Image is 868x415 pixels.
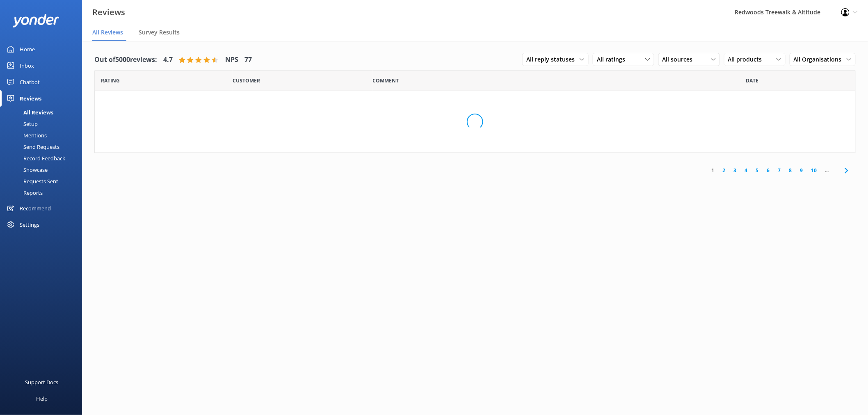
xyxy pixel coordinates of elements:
[728,55,767,64] span: All products
[774,166,785,174] a: 7
[139,28,180,36] span: Survey Results
[5,107,82,118] a: All Reviews
[5,187,82,198] a: Reports
[796,166,807,174] a: 9
[794,55,847,64] span: All Organisations
[5,153,82,164] a: Record Feedback
[5,118,82,130] a: Setup
[597,55,630,64] span: All ratings
[719,166,730,174] a: 2
[807,166,821,174] a: 10
[36,390,48,407] div: Help
[233,77,260,84] span: Date
[20,90,41,107] div: Reviews
[94,55,157,65] h4: Out of 5000 reviews:
[746,77,759,84] span: Date
[20,57,34,74] div: Inbox
[5,153,65,164] div: Record Feedback
[821,166,833,174] span: ...
[763,166,774,174] a: 6
[225,55,238,65] h4: NPS
[526,55,580,64] span: All reply statuses
[20,74,40,90] div: Chatbot
[5,141,59,153] div: Send Requests
[244,55,252,65] h4: 77
[752,166,763,174] a: 5
[730,166,741,174] a: 3
[92,28,123,36] span: All Reviews
[5,141,82,153] a: Send Requests
[785,166,796,174] a: 8
[662,55,698,64] span: All sources
[20,41,35,57] div: Home
[5,187,43,198] div: Reports
[5,164,82,176] a: Showcase
[101,77,120,84] span: Date
[25,374,59,390] div: Support Docs
[5,107,53,118] div: All Reviews
[373,77,399,84] span: Question
[5,176,58,187] div: Requests Sent
[5,164,48,176] div: Showcase
[20,200,51,217] div: Recommend
[92,6,125,19] h3: Reviews
[12,14,59,27] img: yonder-white-logo.png
[708,166,719,174] a: 1
[5,176,82,187] a: Requests Sent
[741,166,752,174] a: 4
[20,217,39,233] div: Settings
[5,130,82,141] a: Mentions
[5,118,38,130] div: Setup
[5,130,47,141] div: Mentions
[163,55,173,65] h4: 4.7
